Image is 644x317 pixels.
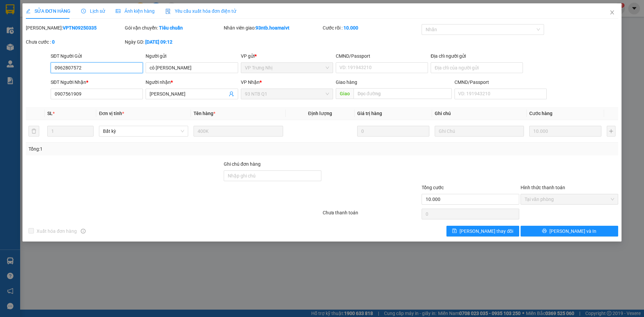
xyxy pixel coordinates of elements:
[224,161,261,167] label: Ghi chú đơn hàng
[521,185,565,190] label: Hình thức thanh toán
[146,52,238,60] div: Người gửi
[99,111,124,116] span: Đơn vị tính
[603,3,622,22] button: Close
[308,111,332,116] span: Định lượng
[256,25,289,31] b: 93ntb.hoamaivt
[241,52,333,60] div: VP gửi
[435,126,524,137] input: Ghi Chú
[357,126,429,137] input: 0
[452,228,457,234] span: save
[529,126,601,137] input: 0
[357,111,382,116] span: Giá trị hàng
[26,9,31,13] span: edit
[354,88,452,99] input: Dọc đường
[116,8,155,14] span: Ảnh kiện hàng
[194,126,283,137] input: VD: Bàn, Ghế
[29,145,249,153] div: Tổng: 1
[336,52,428,60] div: CMND/Passport
[81,229,86,233] span: info-circle
[146,78,238,86] div: Người nhận
[165,8,236,14] span: Yêu cầu xuất hóa đơn điện tử
[116,9,120,13] span: picture
[26,8,70,14] span: SỬA ĐƠN HÀNG
[431,52,523,60] div: Địa chỉ người gửi
[47,111,53,116] span: SL
[609,10,615,15] span: close
[81,9,86,13] span: clock-circle
[125,24,222,32] div: Gói vận chuyển:
[549,227,596,235] span: [PERSON_NAME] và In
[245,63,329,73] span: VP Trưng Nhị
[194,111,215,116] span: Tên hàng
[125,38,222,46] div: Ngày GD:
[446,226,519,236] button: save[PERSON_NAME] thay đổi
[336,80,357,85] span: Giao hàng
[81,8,105,14] span: Lịch sử
[29,126,39,137] button: delete
[343,25,358,31] b: 10.000
[51,78,143,86] div: SĐT Người Nhận
[26,38,123,46] div: Chưa cước :
[322,209,421,221] div: Chưa thanh toán
[431,62,523,73] input: Địa chỉ của người gửi
[542,228,547,234] span: printer
[224,24,321,32] div: Nhân viên giao:
[323,24,420,32] div: Cước rồi :
[52,39,55,45] b: 0
[422,185,444,190] span: Tổng cước
[432,107,527,120] th: Ghi chú
[336,88,354,99] span: Giao
[51,52,143,60] div: SĐT Người Gửi
[165,9,171,14] img: icon
[229,91,234,97] span: user-add
[529,111,552,116] span: Cước hàng
[607,126,615,137] button: plus
[145,39,172,45] b: [DATE] 09:12
[63,25,97,31] b: VPTN09250335
[245,89,329,99] span: 93 NTB Q1
[26,24,123,32] div: [PERSON_NAME]:
[460,227,513,235] span: [PERSON_NAME] thay đổi
[159,25,183,31] b: Tiêu chuẩn
[454,78,547,86] div: CMND/Passport
[103,126,184,136] span: Bất kỳ
[34,227,79,235] span: Xuất hóa đơn hàng
[525,194,614,204] span: Tại văn phòng
[521,226,618,236] button: printer[PERSON_NAME] và In
[241,80,260,85] span: VP Nhận
[224,170,321,181] input: Ghi chú đơn hàng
